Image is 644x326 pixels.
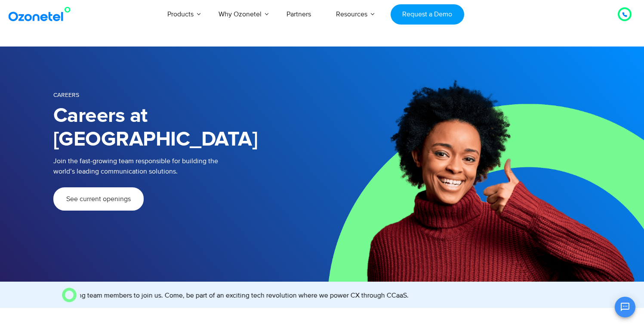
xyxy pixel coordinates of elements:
[80,290,582,301] marquee: And we are on the lookout for passionate,self-driven, hardworking team members to join us. Come, ...
[53,156,309,177] p: Join the fast-growing team responsible for building the world’s leading communication solutions.
[53,187,144,211] a: See current openings
[53,91,79,99] span: Careers
[53,104,322,152] h1: Careers at [GEOGRAPHIC_DATA]
[615,297,635,317] button: Open chat
[66,196,131,202] span: See current openings
[62,288,77,302] img: O Image
[391,4,464,25] a: Request a Demo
